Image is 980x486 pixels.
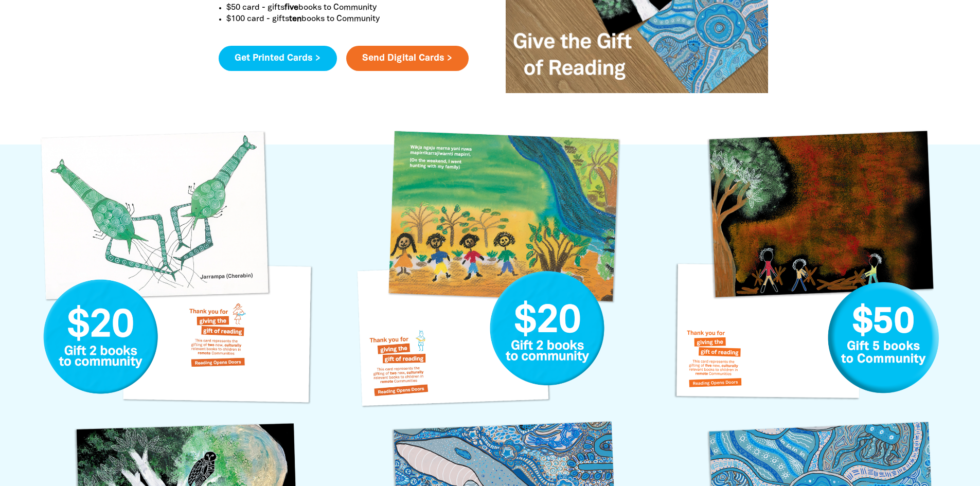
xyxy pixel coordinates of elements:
a: Send Digital Cards > [346,46,469,71]
strong: five [284,4,298,11]
p: $50 card - gifts books to Community [226,2,475,13]
a: Get Printed Cards > [219,46,337,71]
strong: ten [289,15,301,23]
p: $100 card - gifts books to Community [226,13,475,25]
